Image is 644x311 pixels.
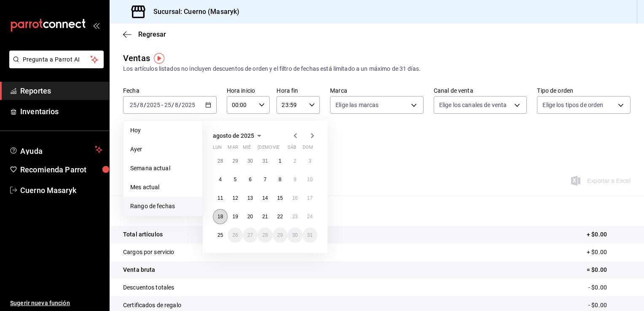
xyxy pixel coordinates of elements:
abbr: 2 de agosto de 2025 [293,158,296,164]
button: 22 de agosto de 2025 [273,209,287,224]
button: 28 de julio de 2025 [213,153,228,169]
span: Sugerir nueva función [10,299,102,308]
abbr: 9 de agosto de 2025 [293,177,296,182]
abbr: sábado [287,145,296,153]
button: 24 de agosto de 2025 [303,209,317,224]
label: Marca [330,88,424,94]
button: 29 de julio de 2025 [228,153,242,169]
span: agosto de 2025 [213,132,254,139]
span: - [161,102,163,108]
span: Regresar [138,30,166,38]
abbr: 4 de agosto de 2025 [219,177,222,182]
abbr: viernes [273,145,279,153]
p: - $0.00 [588,301,631,310]
button: 10 de agosto de 2025 [303,172,317,187]
abbr: 29 de agosto de 2025 [277,232,283,238]
label: Fecha [123,88,217,94]
abbr: 13 de agosto de 2025 [247,195,253,201]
button: 31 de julio de 2025 [258,153,272,169]
span: Elige los canales de venta [439,101,507,109]
button: 9 de agosto de 2025 [287,172,302,187]
abbr: 25 de agosto de 2025 [217,232,223,238]
span: Recomienda Parrot [20,164,102,175]
label: Hora inicio [227,88,270,94]
button: 23 de agosto de 2025 [287,209,302,224]
button: Regresar [123,30,166,38]
button: 21 de agosto de 2025 [258,209,272,224]
abbr: 19 de agosto de 2025 [232,214,238,220]
button: 4 de agosto de 2025 [213,172,228,187]
span: / [144,102,146,108]
abbr: 10 de agosto de 2025 [307,177,313,182]
span: Pregunta a Parrot AI [23,55,91,64]
button: 11 de agosto de 2025 [213,190,228,206]
img: Tooltip marker [154,53,164,64]
input: -- [129,102,137,108]
abbr: 29 de julio de 2025 [232,158,238,164]
p: + $0.00 [587,248,631,257]
span: Rango de fechas [130,202,196,211]
button: 5 de agosto de 2025 [228,172,242,187]
a: Pregunta a Parrot AI [6,61,104,70]
button: 30 de agosto de 2025 [287,228,302,243]
span: Elige los tipos de orden [542,101,603,109]
abbr: 16 de agosto de 2025 [292,195,298,201]
span: / [172,102,174,108]
button: 27 de agosto de 2025 [243,228,258,243]
button: 14 de agosto de 2025 [258,190,272,206]
label: Tipo de orden [537,88,631,94]
abbr: 23 de agosto de 2025 [292,214,298,220]
button: 1 de agosto de 2025 [273,153,287,169]
abbr: 1 de agosto de 2025 [279,158,282,164]
abbr: miércoles [243,145,251,153]
abbr: 22 de agosto de 2025 [277,214,283,220]
abbr: 3 de agosto de 2025 [309,158,311,164]
abbr: 21 de agosto de 2025 [262,214,268,220]
input: -- [174,102,179,108]
abbr: 11 de agosto de 2025 [217,195,223,201]
p: Resumen [123,206,631,216]
button: 12 de agosto de 2025 [228,190,242,206]
abbr: 30 de agosto de 2025 [292,232,298,238]
abbr: 5 de agosto de 2025 [234,177,237,182]
p: Total artículos [123,230,163,239]
button: 28 de agosto de 2025 [258,228,272,243]
button: 7 de agosto de 2025 [258,172,272,187]
span: / [179,102,181,108]
abbr: 31 de agosto de 2025 [307,232,313,238]
button: 31 de agosto de 2025 [303,228,317,243]
button: 6 de agosto de 2025 [243,172,258,187]
abbr: martes [228,145,238,153]
span: Elige las marcas [335,101,378,109]
span: Hoy [130,126,196,135]
button: 2 de agosto de 2025 [287,153,302,169]
input: ---- [181,102,196,108]
abbr: 15 de agosto de 2025 [277,195,283,201]
p: - $0.00 [588,283,631,292]
button: open_drawer_menu [93,22,99,29]
abbr: 6 de agosto de 2025 [249,177,252,182]
abbr: 28 de julio de 2025 [217,158,223,164]
span: Semana actual [130,164,196,173]
div: Los artículos listados no incluyen descuentos de orden y el filtro de fechas está limitado a un m... [123,64,631,73]
input: ---- [146,102,161,108]
span: Reportes [20,85,102,97]
label: Hora fin [276,88,320,94]
abbr: 8 de agosto de 2025 [279,177,282,182]
button: 3 de agosto de 2025 [303,153,317,169]
p: Cargos por servicio [123,248,174,257]
input: -- [164,102,172,108]
div: Ventas [123,52,150,64]
abbr: 12 de agosto de 2025 [232,195,238,201]
p: + $0.00 [587,230,631,239]
button: 29 de agosto de 2025 [273,228,287,243]
button: agosto de 2025 [213,131,264,141]
button: 13 de agosto de 2025 [243,190,258,206]
abbr: jueves [258,145,307,153]
span: Ayuda [20,145,91,155]
input: -- [140,102,144,108]
abbr: domingo [303,145,313,153]
abbr: 26 de agosto de 2025 [232,232,238,238]
p: Venta bruta [123,265,155,274]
